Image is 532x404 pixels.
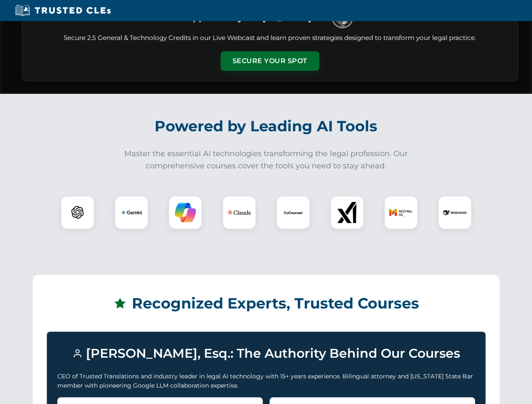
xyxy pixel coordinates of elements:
[337,202,358,223] img: xAI Logo
[13,4,113,17] img: Trusted CLEs
[119,148,414,172] p: Master the essential AI technologies transforming the legal profession. Our comprehensive courses...
[443,201,467,224] img: DeepSeek Logo
[47,289,486,318] h2: Recognized Experts, Trusted Courses
[221,51,319,71] button: Secure Your Spot
[61,196,94,229] div: ChatGPT
[175,202,196,223] img: Copilot Logo
[33,112,500,141] h2: Powered by Leading AI Tools
[57,372,475,391] p: CEO of Trusted Translations and industry leader in legal AI technology with 15+ years experience....
[330,196,364,229] div: xAI
[57,342,475,365] h3: [PERSON_NAME], Esq.: The Authority Behind Our Courses
[168,196,202,229] div: Copilot
[115,196,148,229] div: Gemini
[227,201,251,224] img: Claude Logo
[384,196,418,229] div: Mistral AI
[276,196,310,229] div: CoCounsel
[32,33,508,43] p: Secure 2.5 General & Technology Credits in our Live Webcast and learn proven strategies designed ...
[438,196,472,229] div: DeepSeek
[389,201,413,224] img: Mistral AI Logo
[121,202,142,223] img: Gemini Logo
[222,196,256,229] div: Claude
[65,200,90,225] img: ChatGPT Logo
[283,202,304,223] img: CoCounsel Logo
